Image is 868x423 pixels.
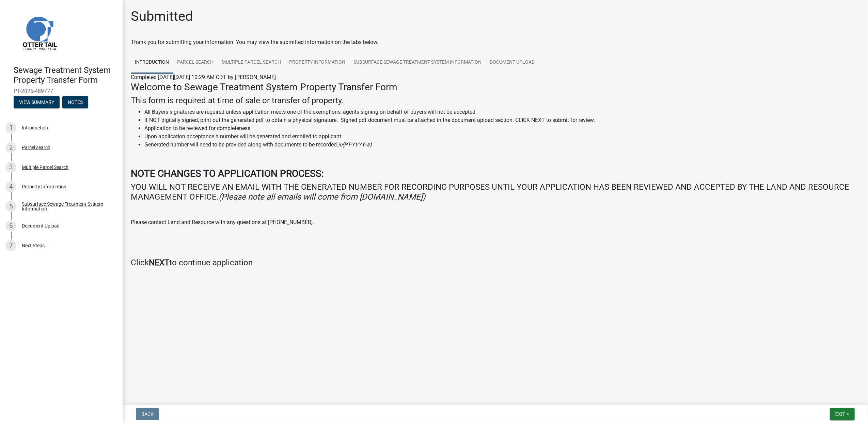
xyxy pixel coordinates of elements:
span: Back [141,411,154,417]
a: Document Upload [486,52,539,74]
button: Back [136,408,159,420]
a: Introduction [131,52,173,74]
button: Notes [62,96,88,108]
span: Exit [835,411,845,417]
h4: YOU WILL NOT RECEIVE AN EMAIL WITH THE GENERATED NUMBER FOR RECORDING PURPOSES UNTIL YOUR APPLICA... [131,182,860,202]
p: Please contact Land and Resource with any questions at [PHONE_NUMBER]. [131,218,860,226]
div: Document Upload [22,223,60,228]
span: Completed [DATE][DATE] 10:29 AM CDT by [PERSON_NAME] [131,74,276,80]
h4: This form is required at time of sale or transfer of property. [131,96,860,106]
button: View Summary [14,96,60,108]
button: Exit [830,408,855,420]
li: Generated number will need to be provided along with documents to be recorded. [144,141,860,149]
div: Introduction [22,125,48,130]
div: Multiple Parcel Search [22,165,68,170]
div: 7 [5,240,16,251]
div: 1 [5,122,16,133]
div: 5 [5,201,16,212]
a: Parcel search [173,52,218,74]
li: If NOT digitally signed, print out the generated pdf to obtain a physical signature. Signed pdf d... [144,116,860,124]
div: 2 [5,142,16,153]
i: (Please note all emails will come from [DOMAIN_NAME]) [219,192,425,202]
strong: NEXT [149,258,169,267]
h4: Sewage Treatment System Property Transfer Form [14,65,117,85]
h1: Submitted [131,8,193,25]
div: 3 [5,162,16,173]
li: Application to be reviewed for completeness [144,124,860,132]
div: Thank you for submitting your information. You may view the submitted information on the tabs below. [131,38,860,46]
div: Subsurface Sewage Treatment System Information [22,202,112,211]
i: ie(PT-YYYY-#) [338,141,372,148]
div: 6 [5,220,16,231]
wm-modal-confirm: Summary [14,100,60,105]
a: Property Information [285,52,349,74]
img: Otter Tail County, Minnesota [14,7,65,58]
span: PT-2025-489777 [14,88,109,94]
div: Parcel search [22,145,50,150]
div: Property Information [22,184,66,189]
h3: Welcome to Sewage Treatment System Property Transfer Form [131,81,860,93]
a: Multiple Parcel Search [218,52,285,74]
wm-modal-confirm: Notes [62,100,88,105]
h4: Click to continue application [131,258,860,268]
li: Upon application acceptance a number will be generated and emailed to applicant [144,132,860,141]
strong: NOTE CHANGES TO APPLICATION PROCESS: [131,168,324,179]
li: All Buyers signatures are required unless application meets one of the exemptions, agents signing... [144,108,860,116]
div: 4 [5,181,16,192]
a: Subsurface Sewage Treatment System Information [349,52,486,74]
